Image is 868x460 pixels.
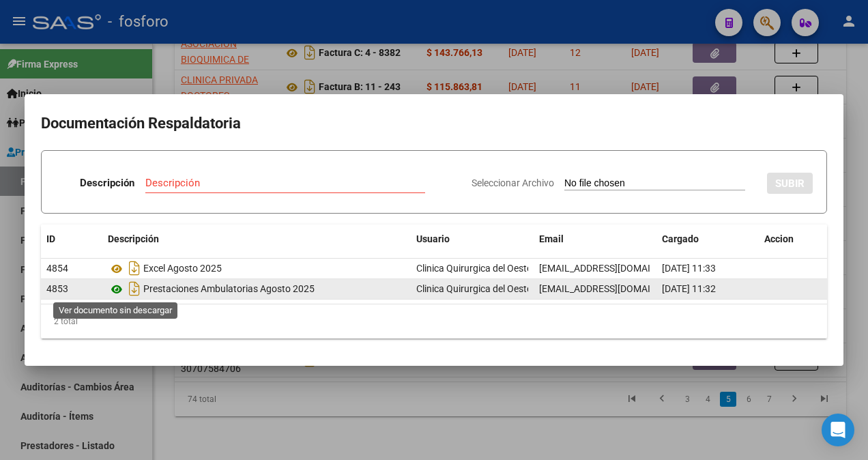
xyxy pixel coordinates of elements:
span: 4854 [46,263,68,274]
datatable-header-cell: Usuario [411,225,534,254]
span: [EMAIL_ADDRESS][DOMAIN_NAME] [539,263,691,274]
i: Descargar documento [126,278,143,300]
span: [DATE] 11:33 [662,263,716,274]
i: Descargar documento [126,257,143,279]
div: Excel Agosto 2025 [108,257,405,279]
span: Clinica Quirurgica del Oeste (Ex Tachella) [416,263,588,274]
datatable-header-cell: Accion [759,225,827,254]
p: Descripción [80,175,134,191]
datatable-header-cell: Cargado [656,225,759,254]
span: [DATE] 11:32 [662,283,716,294]
span: Usuario [416,233,450,244]
span: [EMAIL_ADDRESS][DOMAIN_NAME] [539,283,691,294]
span: 4853 [46,283,68,294]
button: SUBIR [767,173,813,194]
div: 2 total [41,304,827,339]
span: ID [46,233,55,244]
span: Descripción [108,233,159,244]
datatable-header-cell: Descripción [102,225,411,254]
span: Cargado [662,233,699,244]
div: Prestaciones Ambulatorias Agosto 2025 [108,278,405,300]
span: Clinica Quirurgica del Oeste (Ex Tachella) [416,283,588,294]
datatable-header-cell: ID [41,225,102,254]
h2: Documentación Respaldatoria [41,111,827,136]
span: Seleccionar Archivo [472,177,554,188]
span: SUBIR [775,177,805,190]
span: Accion [764,233,794,244]
datatable-header-cell: Email [534,225,656,254]
span: Email [539,233,564,244]
div: Open Intercom Messenger [822,414,854,446]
